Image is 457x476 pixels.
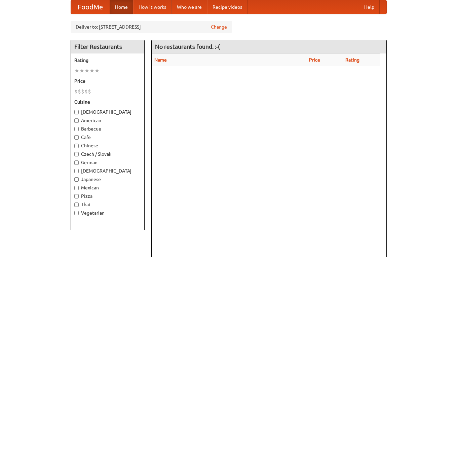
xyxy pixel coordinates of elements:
[74,152,79,156] input: Czech / Slovak
[89,67,94,74] li: ★
[94,67,100,74] li: ★
[74,168,141,174] label: [DEMOGRAPHIC_DATA]
[74,67,79,74] li: ★
[74,210,141,216] label: Vegetarian
[71,0,110,14] a: FoodMe
[74,134,141,141] label: Cafe
[71,21,232,33] div: Deliver to: [STREET_ADDRESS]
[74,88,78,95] li: $
[74,211,79,215] input: Vegetarian
[74,194,79,198] input: Pizza
[74,99,141,105] h5: Cuisine
[74,127,79,131] input: Barbecue
[74,110,79,114] input: [DEMOGRAPHIC_DATA]
[74,159,141,166] label: German
[211,24,227,30] a: Change
[154,57,167,63] a: Name
[74,184,141,191] label: Mexican
[74,186,79,190] input: Mexican
[81,88,84,95] li: $
[74,78,141,84] h5: Price
[74,135,79,140] input: Cafe
[74,118,79,123] input: American
[74,193,141,199] label: Pizza
[74,177,79,182] input: Japanese
[84,67,89,74] li: ★
[74,176,141,183] label: Japanese
[74,144,79,148] input: Chinese
[207,0,247,14] a: Recipe videos
[74,201,141,208] label: Thai
[71,40,144,53] h4: Filter Restaurants
[74,203,79,207] input: Thai
[74,142,141,149] label: Chinese
[74,151,141,157] label: Czech / Slovak
[74,125,141,132] label: Barbecue
[88,88,91,95] li: $
[78,88,81,95] li: $
[79,67,84,74] li: ★
[74,117,141,124] label: American
[74,109,141,115] label: [DEMOGRAPHIC_DATA]
[74,160,79,165] input: German
[172,0,207,14] a: Who we are
[74,169,79,173] input: [DEMOGRAPHIC_DATA]
[345,57,359,63] a: Rating
[359,0,380,14] a: Help
[74,57,141,64] h5: Rating
[133,0,172,14] a: How it works
[309,57,320,63] a: Price
[155,43,220,50] ng-pluralize: No restaurants found. :-(
[110,0,133,14] a: Home
[84,88,88,95] li: $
